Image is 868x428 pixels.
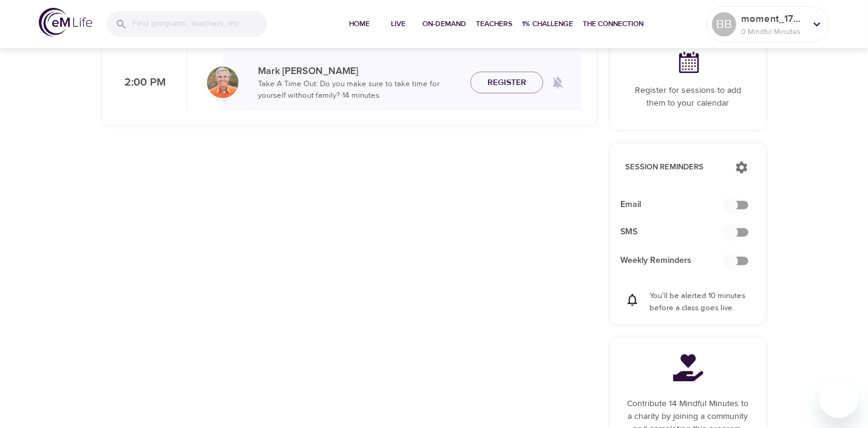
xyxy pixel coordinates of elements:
p: 2:00 PM [117,75,166,91]
span: Register [487,75,526,90]
p: Session Reminders [625,161,723,174]
img: logo [39,8,92,36]
p: 0 Mindful Minutes [741,26,805,37]
span: Live [384,18,413,30]
iframe: Button to launch messaging window [819,379,858,418]
span: Teachers [476,18,512,30]
p: Take A Time Out: Do you make sure to take time for yourself without family? · 14 minutes [258,78,461,102]
span: The Connection [583,18,643,30]
span: Remind me when a class goes live every Thursday at 2:00 PM [543,68,572,97]
span: Weekly Reminders [620,254,736,267]
p: You'll be alerted 10 minutes before a class goes live. [649,290,751,314]
div: BB [712,12,736,36]
span: Home [345,18,374,30]
img: Mark_Pirtle-min.jpg [207,67,239,98]
span: On-Demand [422,18,466,30]
p: Register for sessions to add them to your calendar [625,84,751,110]
span: Email [620,199,736,211]
p: Mark [PERSON_NAME] [258,64,461,78]
span: 1% Challenge [522,18,573,30]
span: SMS [620,226,736,239]
p: moment_1758155728 [741,12,805,26]
button: Register [470,72,543,94]
input: Find programs, teachers, etc... [132,11,267,37]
